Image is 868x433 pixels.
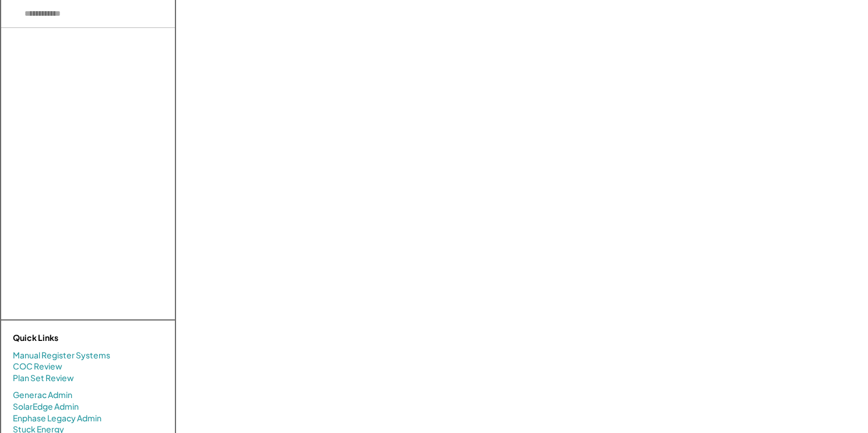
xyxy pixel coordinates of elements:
a: Generac Admin [13,389,72,401]
a: Enphase Legacy Admin [13,413,101,424]
div: Quick Links [13,332,129,344]
a: SolarEdge Admin [13,401,79,413]
a: Manual Register Systems [13,350,110,361]
a: Plan Set Review [13,372,74,384]
a: COC Review [13,361,62,372]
